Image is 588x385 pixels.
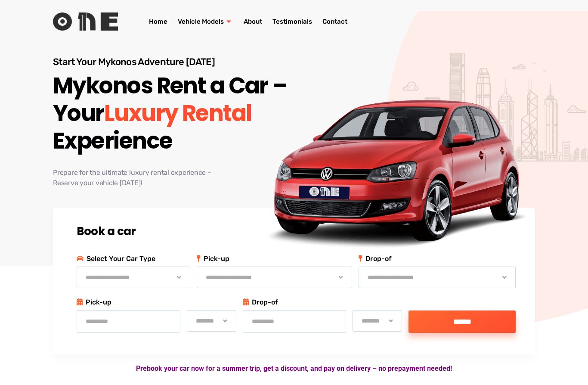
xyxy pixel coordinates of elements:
img: One Rent a Car & Bike Banner Image [248,89,542,256]
p: Select Your Car Type [77,253,190,264]
h2: Book a car [77,225,516,238]
a: Testimonials [267,4,317,39]
p: Pick-up [77,297,236,308]
p: Drop-of [243,297,402,308]
a: Home [144,4,173,39]
a: Vehicle Models [173,4,238,39]
p: Prepare for the ultimate luxury rental experience – Reserve your vehicle [DATE]! [53,168,306,188]
strong: Prebook your car now for a summer trip, get a discount, and pay on delivery – no prepayment needed! [136,364,452,373]
p: Start Your Mykonos Adventure [DATE] [53,56,306,68]
h1: Mykonos Rent a Car – Your Experience [53,72,306,155]
a: Contact [317,4,353,39]
span: Luxury Rental [104,99,252,127]
a: About [238,4,267,39]
img: Rent One Logo without Text [53,12,118,31]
